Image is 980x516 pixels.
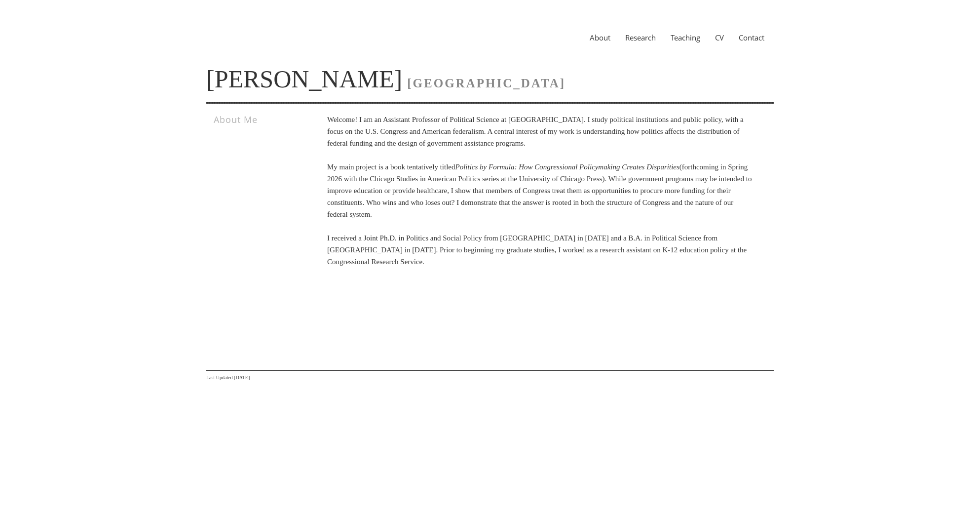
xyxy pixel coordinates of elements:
[407,77,565,90] span: [GEOGRAPHIC_DATA]
[618,33,663,42] a: Research
[206,65,402,93] a: [PERSON_NAME]
[731,33,772,42] a: Contact
[708,33,731,42] a: CV
[582,33,618,42] a: About
[663,33,708,42] a: Teaching
[214,114,299,125] h3: About Me
[455,163,679,171] i: Politics by Formula: How Congressional Policymaking Creates Disparities
[327,114,753,268] p: Welcome! I am an Assistant Professor of Political Science at [GEOGRAPHIC_DATA]. I study political...
[206,375,250,380] span: Last Updated [DATE]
